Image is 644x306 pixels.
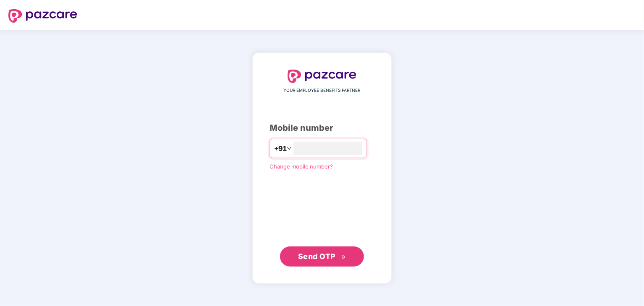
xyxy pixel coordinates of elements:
[341,254,346,260] span: double-right
[274,143,287,154] span: +91
[270,163,333,170] a: Change mobile number?
[298,252,335,261] span: Send OTP
[287,146,292,151] span: down
[288,70,356,83] img: logo
[284,87,361,94] span: YOUR EMPLOYEE BENEFITS PARTNER
[280,246,364,267] button: Send OTPdouble-right
[270,122,374,135] div: Mobile number
[8,9,77,23] img: logo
